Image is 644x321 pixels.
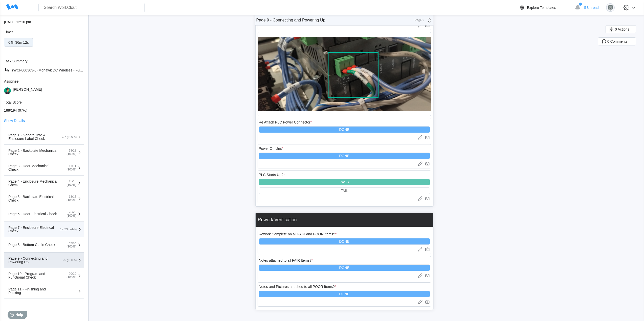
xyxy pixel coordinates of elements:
[339,154,349,158] div: DONE
[59,241,76,248] div: 56/56 (100%)
[339,266,349,270] div: DONE
[12,68,164,72] span: (WCF000303-6) Mohawk DC Wireless - Functional Test - @ Enter the Serial Number (DC.12345)
[59,258,77,262] div: 5/5 (100%)
[606,3,615,12] img: gorilla.png
[340,180,349,184] div: PASS
[4,222,84,237] button: Page 7 - Enclosure Electrical Check17/23 (74%)
[4,160,84,176] button: Page 3 - Door Mechanical Check11/11 (100%)
[4,191,84,206] button: Page 5 - Backplate Electrical Check13/13 (100%)
[8,243,59,246] div: Page 8 - Bottom Cable Check
[256,18,325,22] div: Page 9 - Connecting and Powering Up
[584,6,599,10] span: 5 Unread
[59,195,76,202] div: 13/13 (100%)
[339,239,349,243] div: DONE
[4,20,84,24] div: [DATE] 12:10 pm
[4,237,84,253] button: Page 8 - Bottom Cable Check56/56 (100%)
[259,285,336,289] div: Notes and Pictures attached to all POOR Items?
[4,30,84,34] div: Timer
[339,128,349,132] div: DONE
[8,180,59,187] div: Page 4 - Enclosure Mechanical Check
[59,228,77,231] div: 17/23 (74%)
[527,6,556,10] div: Explore Templates
[38,3,145,12] input: Search WorkClout
[259,146,283,151] div: Power On Unit
[8,287,59,294] div: Page 11 - Finishing and Packing
[59,135,77,139] div: 7/7 (100%)
[4,87,11,94] img: user.png
[341,189,348,193] div: FAIL
[59,210,76,217] div: 26/26 (100%)
[606,25,636,33] button: 0 Actions
[259,173,285,177] div: PLC Starts Up?
[4,119,25,122] button: Show Details
[8,257,59,264] div: Page 9 - Connecting and Powering Up
[4,79,84,83] div: Assignee
[519,5,572,11] a: Explore Templates
[259,232,337,236] div: Rework Complete on all FAIR and POOR Items?
[59,149,76,156] div: 18/18 (100%)
[258,217,297,223] div: Rework Verification
[4,67,84,73] a: (WCF000303-6) Mohawk DC Wireless - Functional Test - @ Enter the Serial Number (DC.12345)
[259,120,312,124] div: Re Attach PLC Power Connector
[259,258,313,262] div: Notes attached to all FAIR Items?
[4,108,84,112] div: 188/194 (97%)
[59,164,76,171] div: 11/11 (100%)
[8,149,59,156] div: Page 2 - Backplate Mechanical Check
[4,253,84,268] button: Page 9 - Connecting and Powering Up5/5 (100%)
[8,272,59,279] div: Page 10 - Program and Functional Check
[59,180,76,187] div: 15/15 (100%)
[339,292,349,296] div: DONE
[258,32,431,116] img: Plcpluggedin.jpg
[8,226,59,233] div: Page 7 - Enclosure Electrical Check
[4,145,84,160] button: Page 2 - Backplate Mechanical Check18/18 (100%)
[615,28,629,31] span: 0 Actions
[4,59,84,63] div: Task Summary
[4,283,84,299] button: Page 11 - Finishing and Packing
[8,212,59,216] div: Page 6 - Door Electrical Check
[4,176,84,191] button: Page 4 - Enclosure Mechanical Check15/15 (100%)
[4,100,84,104] div: Total Score
[607,40,627,43] span: 0 Comments
[8,133,59,140] div: Page 1 - General Info & Enclosure Label Check
[8,40,29,44] div: 04h 36m 12s
[8,195,59,202] div: Page 5 - Backplate Electrical Check
[13,87,42,94] div: [PERSON_NAME]
[4,206,84,222] button: Page 6 - Door Electrical Check26/26 (100%)
[4,129,84,145] button: Page 1 - General Info & Enclosure Label Check7/7 (100%)
[59,272,76,279] div: 20/20 (100%)
[4,268,84,283] button: Page 10 - Program and Functional Check20/20 (100%)
[8,164,59,171] div: Page 3 - Door Mechanical Check
[412,18,424,22] div: Page 9
[598,37,636,45] button: 0 Comments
